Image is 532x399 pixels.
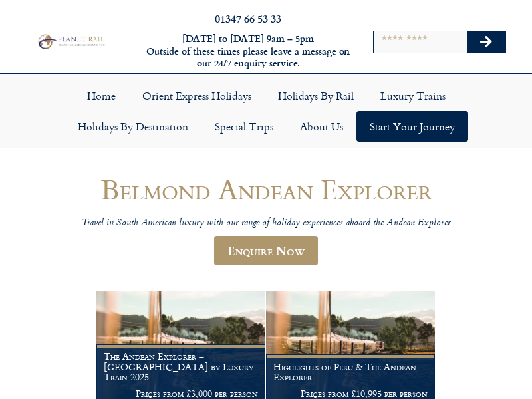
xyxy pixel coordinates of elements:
h1: Belmond Andean Explorer [12,174,520,205]
p: Prices from £10,995 per person [273,388,428,399]
p: Travel in South American luxury with our range of holiday experiences aboard the Andean Explorer [12,217,520,230]
a: Luxury Trains [367,80,459,111]
img: Planet Rail Train Holidays Logo [35,33,106,50]
h6: [DATE] to [DATE] 9am – 5pm Outside of these times please leave a message on our 24/7 enquiry serv... [145,33,351,70]
a: Enquire Now [214,236,318,265]
h1: Highlights of Peru & The Andean Explorer [273,362,428,383]
nav: Menu [7,80,525,142]
a: Special Trips [201,111,287,142]
a: Holidays by Destination [65,111,201,142]
a: About Us [287,111,356,142]
a: Holidays by Rail [265,80,367,111]
button: Search [467,31,505,53]
p: Prices from £3,000 per person [104,388,258,399]
a: Start your Journey [356,111,468,142]
a: 01347 66 53 33 [215,11,281,26]
a: Orient Express Holidays [129,80,265,111]
a: Home [74,80,129,111]
h1: The Andean Explorer – [GEOGRAPHIC_DATA] by Luxury Train 2025 [104,351,258,382]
